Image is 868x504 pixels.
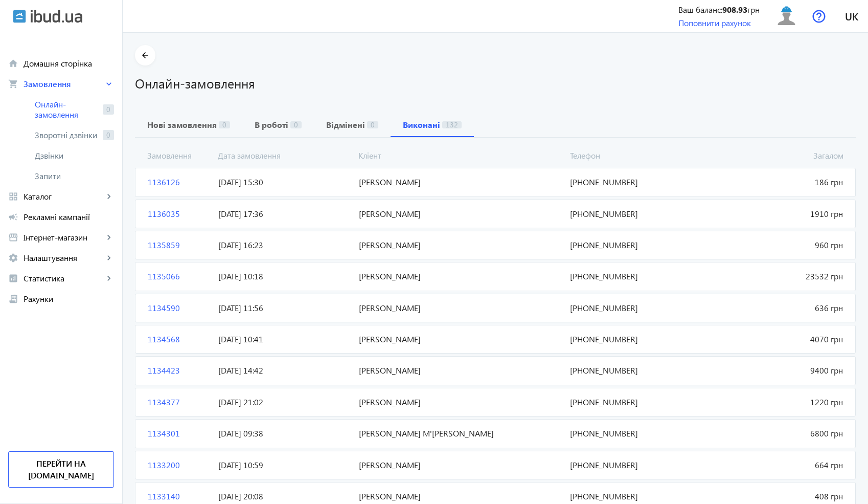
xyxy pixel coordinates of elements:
[35,99,99,120] span: Онлайн-замовлення
[355,397,566,408] span: [PERSON_NAME]
[214,177,355,188] span: [DATE] 15:30
[104,253,114,263] mat-icon: keyboard_arrow_right
[706,397,847,408] span: 1220 грн
[706,428,847,439] span: 6800 грн
[326,121,365,129] b: Відмінені
[706,177,847,188] span: 186 грн
[8,58,18,69] mat-icon: home
[355,239,566,251] span: [PERSON_NAME]
[355,491,566,502] span: [PERSON_NAME]
[104,273,114,283] mat-icon: keyboard_arrow_right
[255,121,288,129] b: В роботі
[403,121,440,129] b: Виконані
[144,239,214,251] span: 1135859
[354,150,565,161] span: Кліент
[775,5,798,28] img: user.svg
[24,58,114,69] span: Домашня сторінка
[8,294,18,304] mat-icon: receipt_long
[442,121,462,128] span: 132
[103,130,114,140] span: 0
[24,191,104,202] span: Каталог
[13,10,26,23] img: ibud.svg
[290,121,302,128] span: 0
[35,150,114,161] span: Дзвінки
[214,239,355,251] span: [DATE] 16:23
[706,365,847,376] span: 9400 грн
[143,150,214,161] span: Замовлення
[355,177,566,188] span: [PERSON_NAME]
[355,334,566,345] span: [PERSON_NAME]
[812,10,826,23] img: help.svg
[355,302,566,314] span: [PERSON_NAME]
[24,232,104,243] span: Інтернет-магазин
[24,212,114,222] span: Рекламні кампанії
[355,459,566,471] span: [PERSON_NAME]
[214,334,355,345] span: [DATE] 10:41
[566,302,706,314] span: [PHONE_NUMBER]
[144,491,214,502] span: 1133140
[566,365,706,376] span: [PHONE_NUMBER]
[706,334,847,345] span: 4070 грн
[144,334,214,345] span: 1134568
[103,104,114,115] span: 0
[104,79,114,89] mat-icon: keyboard_arrow_right
[214,302,355,314] span: [DATE] 11:56
[678,17,751,28] a: Поповнити рахунок
[566,150,707,161] span: Телефон
[214,365,355,376] span: [DATE] 14:42
[35,171,114,181] span: Запити
[144,177,214,188] span: 1136126
[144,302,214,314] span: 1134590
[706,302,847,314] span: 636 грн
[104,191,114,202] mat-icon: keyboard_arrow_right
[367,121,378,128] span: 0
[566,239,706,251] span: [PHONE_NUMBER]
[8,451,114,488] a: Перейти на [DOMAIN_NAME]
[706,150,848,161] span: Загалом
[8,253,18,263] mat-icon: settings
[355,365,566,376] span: [PERSON_NAME]
[135,74,856,92] h1: Онлайн-замовлення
[24,273,104,283] span: Статистика
[24,294,114,304] span: Рахунки
[35,130,99,140] span: Зворотні дзвінки
[214,428,355,439] span: [DATE] 09:38
[214,271,355,282] span: [DATE] 10:18
[566,271,706,282] span: [PHONE_NUMBER]
[706,239,847,251] span: 960 грн
[706,208,847,220] span: 1910 грн
[8,273,18,283] mat-icon: analytics
[566,397,706,408] span: [PHONE_NUMBER]
[219,121,230,128] span: 0
[24,79,104,89] span: Замовлення
[144,397,214,408] span: 1134377
[8,232,18,243] mat-icon: storefront
[722,4,747,15] b: 908.93
[214,150,355,161] span: Дата замовлення
[566,491,706,502] span: [PHONE_NUMBER]
[144,271,214,282] span: 1135066
[139,49,152,62] mat-icon: arrow_back
[706,459,847,471] span: 664 грн
[706,491,847,502] span: 408 грн
[566,428,706,439] span: [PHONE_NUMBER]
[566,459,706,471] span: [PHONE_NUMBER]
[845,10,858,23] span: uk
[8,212,18,222] mat-icon: campaign
[566,208,706,220] span: [PHONE_NUMBER]
[355,208,566,220] span: [PERSON_NAME]
[104,232,114,243] mat-icon: keyboard_arrow_right
[24,253,104,263] span: Налаштування
[214,459,355,471] span: [DATE] 10:59
[214,208,355,220] span: [DATE] 17:36
[144,208,214,220] span: 1136035
[706,271,847,282] span: 23532 грн
[678,4,760,15] div: Ваш баланс: грн
[31,10,82,23] img: ibud_text.svg
[566,177,706,188] span: [PHONE_NUMBER]
[144,459,214,471] span: 1133200
[355,271,566,282] span: [PERSON_NAME]
[147,121,217,129] b: Нові замовлення
[144,428,214,439] span: 1134301
[566,334,706,345] span: [PHONE_NUMBER]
